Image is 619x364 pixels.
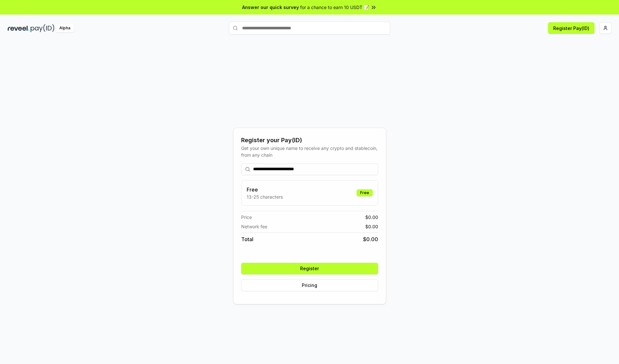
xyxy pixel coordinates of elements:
[8,24,29,32] img: reveel_dark
[365,214,378,221] span: $ 0.00
[363,235,378,243] span: $ 0.00
[56,24,74,32] div: Alpha
[241,214,252,221] span: Price
[300,4,369,11] span: for a chance to earn 10 USDT 📝
[241,280,378,291] button: Pricing
[241,263,378,274] button: Register
[242,4,299,11] span: Answer our quick survey
[357,189,373,196] div: Free
[365,223,378,230] span: $ 0.00
[548,22,594,34] button: Register Pay(ID)
[241,145,378,158] div: Get your own unique name to receive any crypto and stablecoin, from any chain
[31,24,54,32] img: pay_id
[241,223,267,230] span: Network fee
[241,235,253,243] span: Total
[247,186,283,193] h3: Free
[247,193,283,200] p: 13-25 characters
[241,136,378,145] div: Register your Pay(ID)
